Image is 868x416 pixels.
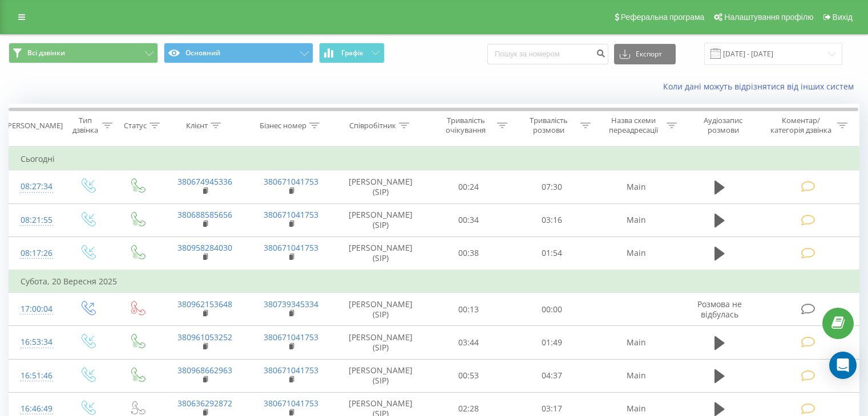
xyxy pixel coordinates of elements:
[334,203,427,236] td: [PERSON_NAME] (SIP)
[177,365,232,376] a: 380968662963
[510,203,593,236] td: 03:16
[177,299,232,309] a: 380962153648
[427,236,510,270] td: 00:38
[614,44,676,64] button: Експорт
[21,176,51,198] div: 08:27:34
[21,365,51,387] div: 16:51:46
[21,209,51,231] div: 08:21:55
[21,331,51,353] div: 16:53:34
[829,352,857,379] div: Open Intercom Messenger
[604,116,664,135] div: Назва схеми переадресації
[593,236,679,270] td: Main
[663,81,859,92] a: Коли дані можуть відрізнятися вiд інших систем
[264,299,318,309] a: 380739345334
[427,293,510,326] td: 00:13
[177,176,232,187] a: 380674945336
[510,293,593,326] td: 00:00
[334,293,427,326] td: [PERSON_NAME] (SIP)
[264,242,318,253] a: 380671041753
[724,13,813,22] span: Налаштування профілю
[593,203,679,236] td: Main
[341,49,364,57] span: Графік
[334,236,427,270] td: [PERSON_NAME] (SIP)
[177,242,232,253] a: 380958284030
[124,121,147,130] div: Статус
[5,121,63,130] div: [PERSON_NAME]
[21,242,51,264] div: 08:17:26
[319,43,385,63] button: Графік
[264,365,318,376] a: 380671041753
[833,13,853,22] span: Вихід
[177,398,232,409] a: 380636292872
[427,359,510,392] td: 00:53
[334,170,427,203] td: [PERSON_NAME] (SIP)
[186,121,208,130] div: Клієнт
[510,170,593,203] td: 07:30
[334,326,427,359] td: [PERSON_NAME] (SIP)
[72,116,99,135] div: Тип дзвінка
[349,121,396,130] div: Співробітник
[260,121,306,130] div: Бізнес номер
[9,148,859,170] td: Сьогодні
[690,116,757,135] div: Аудіозапис розмови
[264,176,318,187] a: 380671041753
[427,326,510,359] td: 03:44
[487,44,608,64] input: Пошук за номером
[27,48,65,58] span: Всі дзвінки
[427,170,510,203] td: 00:24
[264,209,318,220] a: 380671041753
[9,43,158,63] button: Всі дзвінки
[768,116,834,135] div: Коментар/категорія дзвінка
[264,332,318,342] a: 380671041753
[264,398,318,409] a: 380671041753
[438,116,495,135] div: Тривалість очікування
[593,326,679,359] td: Main
[510,359,593,392] td: 04:37
[334,359,427,392] td: [PERSON_NAME] (SIP)
[697,299,742,320] span: Розмова не відбулась
[177,332,232,342] a: 380961053252
[520,116,578,135] div: Тривалість розмови
[427,203,510,236] td: 00:34
[177,209,232,220] a: 380688585656
[510,236,593,270] td: 01:54
[21,298,51,320] div: 17:00:04
[510,326,593,359] td: 01:49
[621,13,705,22] span: Реферальна програма
[164,43,313,63] button: Основний
[593,170,679,203] td: Main
[9,270,859,293] td: Субота, 20 Вересня 2025
[593,359,679,392] td: Main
